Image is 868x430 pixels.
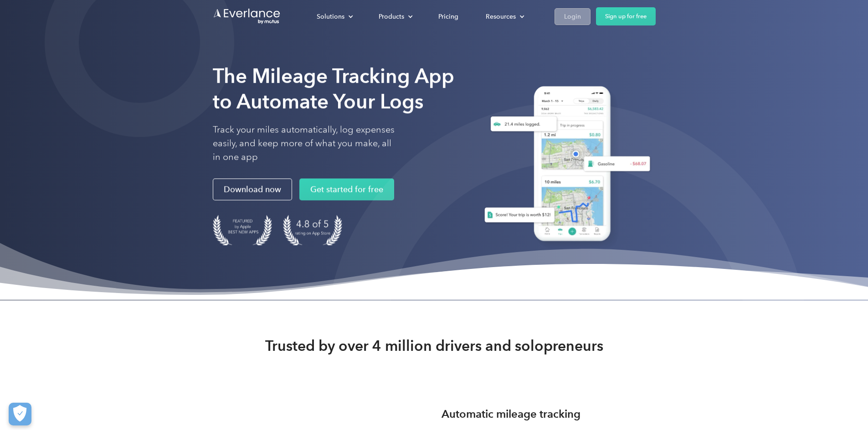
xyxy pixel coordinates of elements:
a: Pricing [429,9,467,25]
a: Get started for free [299,178,394,200]
div: Resources [477,9,532,25]
div: Solutions [308,9,360,25]
img: Badge for Featured by Apple Best New Apps [213,215,272,245]
div: Products [370,9,420,25]
img: Everlance, mileage tracker app, expense tracking app [473,79,656,252]
a: Go to homepage [213,8,281,25]
img: 4.9 out of 5 stars on the app store [283,215,342,245]
a: Login [555,8,591,25]
div: Solutions [317,11,344,22]
div: Login [564,11,581,22]
a: Sign up for free [596,7,656,25]
strong: Trusted by over 4 million drivers and solopreneurs [265,337,603,355]
h3: Automatic mileage tracking [442,406,580,422]
div: Products [379,11,404,22]
a: Download now [213,178,292,200]
strong: The Mileage Tracking App to Automate Your Logs [213,64,454,113]
div: Resources [486,11,516,22]
div: Pricing [438,11,458,22]
p: Track your miles automatically, log expenses easily, and keep more of what you make, all in one app [213,123,395,164]
button: Cookies Settings [9,403,31,425]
